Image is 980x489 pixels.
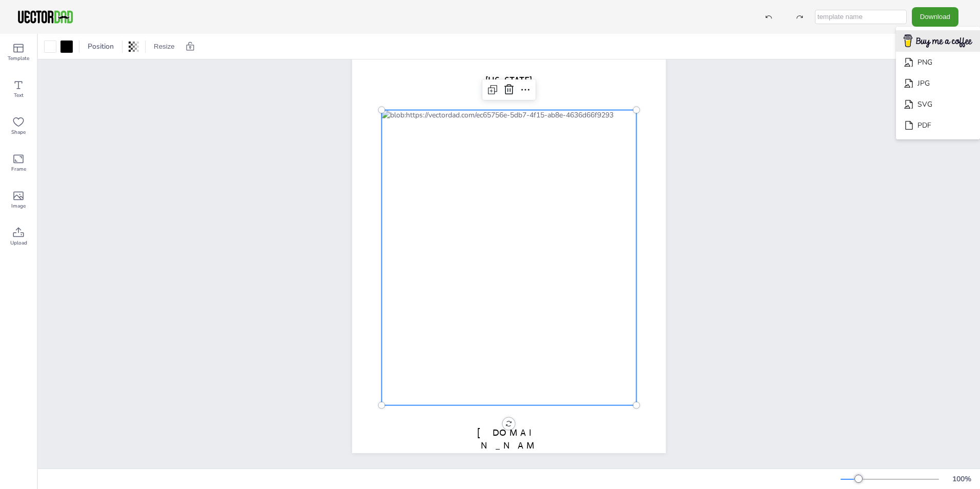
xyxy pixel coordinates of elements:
[896,73,980,94] li: JPG
[896,52,980,73] li: PNG
[912,7,958,26] button: Download
[949,474,974,484] div: 100 %
[485,74,532,88] span: [US_STATE]
[16,9,74,25] img: VectorDad-1.png
[14,91,24,99] span: Text
[896,115,980,136] li: PDF
[896,27,980,140] ul: Download
[11,202,26,210] span: Image
[11,165,26,173] span: Frame
[815,10,907,24] input: template name
[11,128,26,136] span: Shape
[86,42,116,51] span: Position
[477,427,541,464] span: [DOMAIN_NAME]
[897,31,979,51] img: buymecoffee.png
[8,54,29,63] span: Template
[150,38,179,55] button: Resize
[10,239,27,247] span: Upload
[896,94,980,115] li: SVG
